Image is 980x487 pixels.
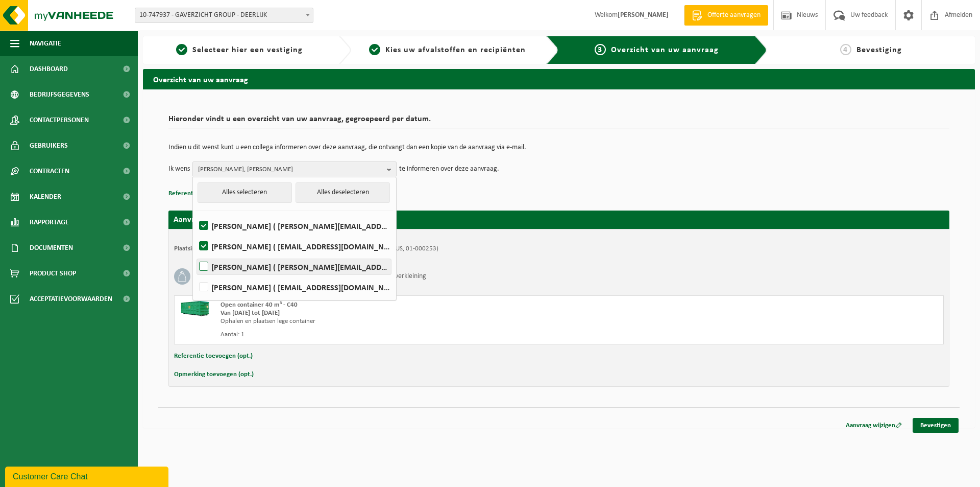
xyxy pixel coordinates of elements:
[197,239,391,254] label: [PERSON_NAME] ( [EMAIL_ADDRESS][DOMAIN_NAME] )
[176,44,187,55] span: 1
[197,280,391,295] label: [PERSON_NAME] ( [EMAIL_ADDRESS][DOMAIN_NAME] )
[174,368,254,381] button: Opmerking toevoegen (opt.)
[30,31,61,56] span: Navigatie
[30,210,69,235] span: Rapportage
[838,418,910,433] a: Aanvraag wijzigen
[180,301,210,316] img: HK-XC-40-GN-00.png
[30,107,89,133] span: Contactpersonen
[220,331,600,339] div: Aantal: 1
[168,144,949,151] p: Indien u dit wenst kunt u een collega informeren over deze aanvraag, die ontvangt dan een kopie v...
[30,133,68,158] span: Gebruikers
[840,44,851,55] span: 4
[135,8,313,23] span: 10-747937 - GAVERZICHT GROUP - DEERLIJK
[192,46,303,54] span: Selecteer hier een vestiging
[220,317,600,326] div: Ophalen en plaatsen lege container
[198,182,292,203] button: Alles selecteren
[618,11,669,19] strong: [PERSON_NAME]
[30,184,61,210] span: Kalender
[399,161,499,177] p: te informeren over deze aanvraag.
[197,218,391,234] label: [PERSON_NAME] ( [PERSON_NAME][EMAIL_ADDRESS][DOMAIN_NAME] )
[30,286,112,312] span: Acceptatievoorwaarden
[30,56,68,82] span: Dashboard
[705,10,763,20] span: Offerte aanvragen
[220,310,280,316] strong: Van [DATE] tot [DATE]
[369,44,380,55] span: 2
[385,46,526,54] span: Kies uw afvalstoffen en recipiënten
[174,216,250,224] strong: Aanvraag voor [DATE]
[135,8,313,22] span: 10-747937 - GAVERZICHT GROUP - DEERLIJK
[174,350,253,363] button: Referentie toevoegen (opt.)
[684,5,768,26] a: Offerte aanvragen
[296,182,390,203] button: Alles deselecteren
[913,418,959,433] a: Bevestigen
[168,115,949,129] h2: Hieronder vindt u een overzicht van uw aanvraag, gegroepeerd per datum.
[168,187,247,200] button: Referentie toevoegen (opt.)
[197,259,391,274] label: [PERSON_NAME] ( [PERSON_NAME][EMAIL_ADDRESS][DOMAIN_NAME] )
[595,44,606,55] span: 3
[220,302,298,308] span: Open container 40 m³ - C40
[30,82,89,107] span: Bedrijfsgegevens
[30,158,69,184] span: Contracten
[168,161,190,177] p: Ik wens
[198,162,383,177] span: [PERSON_NAME], [PERSON_NAME]
[356,44,539,56] a: 2Kies uw afvalstoffen en recipiënten
[30,261,76,286] span: Product Shop
[5,465,170,487] iframe: chat widget
[192,161,397,177] button: [PERSON_NAME], [PERSON_NAME]
[143,69,975,89] h2: Overzicht van uw aanvraag
[148,44,331,56] a: 1Selecteer hier een vestiging
[174,245,218,252] strong: Plaatsingsadres:
[30,235,73,261] span: Documenten
[611,46,719,54] span: Overzicht van uw aanvraag
[856,46,902,54] span: Bevestiging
